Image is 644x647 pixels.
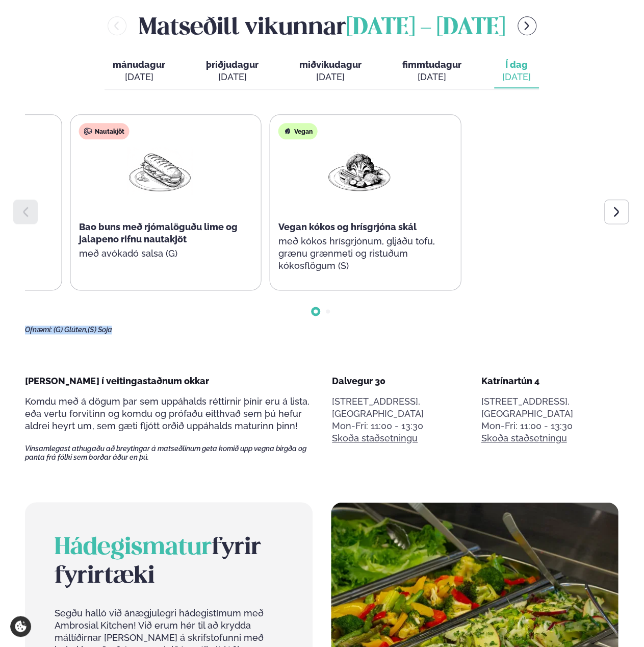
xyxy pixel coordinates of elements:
[113,59,165,70] span: mánudagur
[88,326,112,334] span: (S) Soja
[79,247,241,260] p: með avókadó salsa (G)
[55,536,212,559] span: Hádegismatur
[127,147,193,195] img: Panini.png
[25,376,209,386] span: [PERSON_NAME] í veitingastaðnum okkar
[113,71,165,83] div: [DATE]
[481,375,618,387] div: Katrínartún 4
[502,71,531,83] div: [DATE]
[299,71,362,83] div: [DATE]
[299,59,362,70] span: miðvikudagur
[206,71,259,83] div: [DATE]
[327,147,392,195] img: Vegan.png
[198,55,267,88] button: þriðjudagur [DATE]
[10,616,31,637] a: Cookie settings
[332,420,469,432] div: Mon-Fri: 11:00 - 13:30
[481,432,566,444] a: Skoða staðsetningu
[25,444,312,461] span: Vinsamlegast athugaðu að breytingar á matseðlinum geta komið upp vegna birgða og panta frá fólki ...
[332,375,469,387] div: Dalvegur 30
[284,127,292,135] img: Vegan.svg
[394,55,470,88] button: fimmtudagur [DATE]
[502,59,531,71] span: Í dag
[55,533,283,590] h2: fyrir fyrirtæki
[346,17,505,39] span: [DATE] - [DATE]
[278,123,318,139] div: Vegan
[402,71,461,83] div: [DATE]
[332,395,469,420] p: [STREET_ADDRESS], [GEOGRAPHIC_DATA]
[79,221,238,244] span: Bao buns með rjómalöguðu lime og jalapeno rifnu nautakjöt
[326,309,330,313] span: Go to slide 2
[108,16,126,35] button: menu-btn-left
[481,395,618,420] p: [STREET_ADDRESS], [GEOGRAPHIC_DATA]
[332,432,418,444] a: Skoða staðsetningu
[25,396,309,431] span: Komdu með á dögum þar sem uppáhalds réttirnir þínir eru á lista, eða vertu forvitinn og komdu og ...
[105,55,173,88] button: mánudagur [DATE]
[518,16,536,35] button: menu-btn-right
[291,55,370,88] button: miðvikudagur [DATE]
[84,127,92,135] img: beef.svg
[494,55,539,88] button: Í dag [DATE]
[79,123,130,139] div: Nautakjöt
[481,420,618,432] div: Mon-Fri: 11:00 - 13:30
[278,221,417,232] span: Vegan kókos og hrísgrjóna skál
[139,9,505,42] h2: Matseðill vikunnar
[25,326,52,334] span: Ofnæmi:
[54,326,88,334] span: (G) Glúten,
[314,309,318,313] span: Go to slide 1
[278,235,441,272] p: með kókos hrísgrjónum, gljáðu tofu, grænu grænmeti og ristuðum kókosflögum (S)
[206,59,259,70] span: þriðjudagur
[402,59,461,70] span: fimmtudagur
